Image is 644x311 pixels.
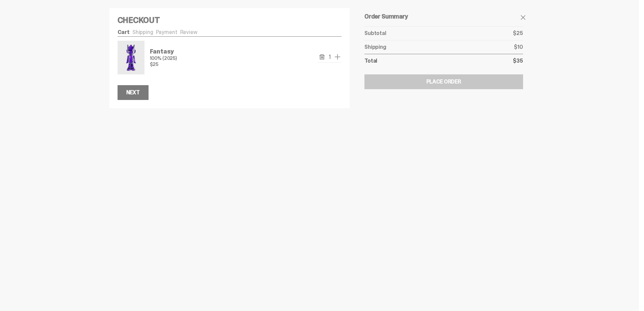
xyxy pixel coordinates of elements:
div: Next [126,90,140,95]
p: Shipping [364,44,386,50]
img: Fantasy [119,42,143,73]
p: $35 [513,58,523,64]
button: Next [118,85,149,100]
h5: Order Summary [364,13,523,20]
h4: Checkout [118,16,342,24]
button: remove [318,53,326,61]
p: $25 [150,62,177,67]
p: 100% (2025) [150,56,177,61]
p: $10 [514,44,523,50]
div: Place Order [426,79,461,84]
a: Shipping [132,29,153,36]
p: Fantasy [150,48,177,55]
button: add one [333,53,342,61]
p: Total [364,58,377,64]
span: 1 [326,54,333,60]
p: Subtotal [364,31,386,36]
p: $25 [513,31,523,36]
button: Place Order [364,74,523,89]
a: Cart [118,29,130,36]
